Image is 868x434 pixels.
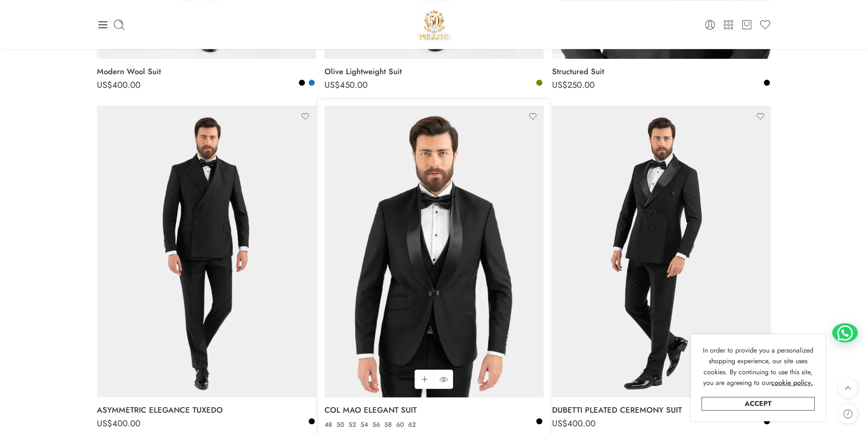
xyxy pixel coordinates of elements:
a: QUICK SHOP [434,370,453,389]
a: Pellini - [416,6,453,43]
a: Select options for “COL MAO ELEGANT SUIT” [415,370,434,389]
a: 60 [394,420,406,430]
img: Pellini [416,6,453,43]
a: Cart [741,19,753,31]
a: Black [763,79,771,87]
a: Olive [535,79,543,87]
bdi: 250.00 [552,79,595,91]
a: cookie policy. [771,377,813,388]
a: 52 [346,420,358,430]
span: US$ [97,79,112,91]
a: 54 [358,420,370,430]
a: Accept [701,397,815,411]
a: DUBETTI PLEATED CEREMONY SUIT [552,402,771,419]
a: 58 [382,420,394,430]
span: In order to provide you a personalized shopping experience, our site uses cookies. By continuing ... [703,345,813,388]
a: Black [763,417,771,425]
a: COL MAO ELEGANT SUIT [324,402,544,419]
a: 50 [334,420,346,430]
bdi: 400.00 [552,417,596,430]
span: US$ [324,417,340,430]
a: 56 [370,420,382,430]
a: Black [535,417,543,425]
span: US$ [552,79,567,91]
bdi: 350.00 [324,417,367,430]
bdi: 400.00 [97,79,140,91]
a: Structured Suit [552,63,771,80]
a: Wishlist [759,19,771,31]
a: 62 [406,420,418,430]
a: Modern Wool Suit [97,63,316,80]
bdi: 450.00 [324,79,368,91]
a: Login / Register [704,19,716,31]
span: US$ [324,79,340,91]
a: Blue [308,79,316,87]
a: Black [298,79,306,87]
span: US$ [552,417,567,430]
a: Olive Lightweight Suit [324,63,544,80]
a: Black [308,417,316,425]
a: ASYMMETRIC ELEGANCE TUXEDO [97,402,316,419]
bdi: 400.00 [97,417,140,430]
span: US$ [97,417,112,430]
a: 48 [322,420,334,430]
